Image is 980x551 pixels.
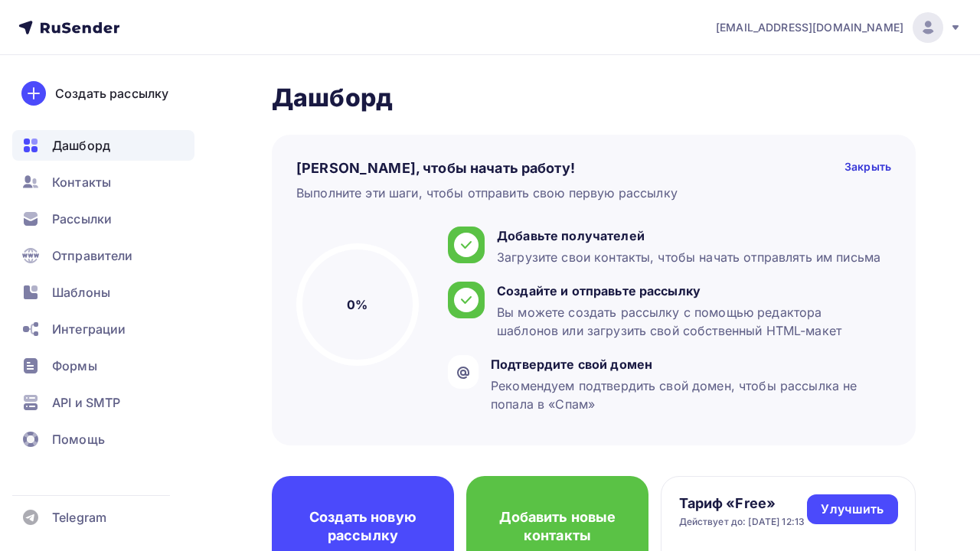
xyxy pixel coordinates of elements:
span: Шаблоны [52,283,110,302]
div: Загрузите свои контакты, чтобы начать отправлять им письма [497,248,880,266]
a: Шаблоны [12,277,194,308]
h4: Добавить новые контакты [491,508,624,545]
div: Выполните эти шаги, чтобы отправить свою первую рассылку [296,184,678,202]
span: Интеграции [52,320,126,338]
span: Telegram [52,508,106,527]
span: Формы [52,357,97,375]
span: API и SMTP [52,393,120,412]
h4: Создать новую рассылку [296,508,430,545]
div: Создать рассылку [55,84,168,103]
a: Дашборд [12,130,194,161]
span: Отправители [52,246,133,265]
div: Подтвердите свой домен [491,355,884,373]
span: Контакты [52,173,111,191]
div: Добавьте получателей [497,227,880,245]
a: [EMAIL_ADDRESS][DOMAIN_NAME] [716,12,962,43]
div: Улучшить [821,500,884,518]
h4: [PERSON_NAME], чтобы начать работу! [296,159,575,178]
div: Создайте и отправьте рассылку [497,282,884,300]
div: Действует до: [DATE] 12:13 [679,516,805,528]
a: Рассылки [12,204,194,234]
span: Дашборд [52,136,110,155]
h4: Тариф «Free» [679,494,805,513]
div: Вы можете создать рассылку с помощью редактора шаблонов или загрузить свой собственный HTML-макет [497,303,884,340]
span: Помощь [52,430,105,448]
a: Формы [12,350,194,381]
span: [EMAIL_ADDRESS][DOMAIN_NAME] [716,20,903,35]
span: Рассылки [52,210,112,228]
div: Закрыть [844,159,891,178]
h2: Дашборд [272,83,916,113]
h5: 0% [347,295,367,314]
a: Контакты [12,167,194,197]
div: Рекомендуем подтвердить свой домен, чтобы рассылка не попала в «Спам» [491,377,884,413]
a: Отправители [12,240,194,271]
